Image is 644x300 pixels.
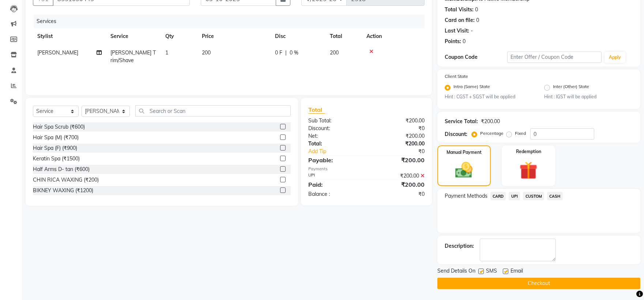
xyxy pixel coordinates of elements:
[437,278,640,289] button: Checkout
[110,49,156,64] span: [PERSON_NAME] Trim/Shave
[33,123,85,131] div: Hair Spa Scrub (₹600)
[33,155,80,163] div: Keratin Spa (₹1500)
[34,15,430,28] div: Services
[445,38,461,45] div: Points:
[33,144,77,152] div: Hair Spa (F) (₹900)
[445,242,474,250] div: Description:
[303,125,366,132] div: Discount:
[445,27,469,35] div: Last Visit:
[303,180,366,189] div: Paid:
[445,130,467,138] div: Discount:
[33,166,90,173] div: Half Arms D- tan (₹600)
[202,49,211,56] span: 200
[480,130,504,137] label: Percentage
[135,105,291,117] input: Search or Scan
[325,28,362,45] th: Total
[161,28,197,45] th: Qty
[308,166,424,172] div: Payments
[303,190,366,198] div: Balance :
[445,192,487,200] span: Payment Methods
[509,192,520,200] span: UPI
[445,16,475,24] div: Card on file:
[366,117,430,125] div: ₹200.00
[516,148,541,155] label: Redemption
[476,16,479,24] div: 0
[33,28,106,45] th: Stylist
[366,132,430,140] div: ₹200.00
[445,73,468,80] label: Client State
[511,267,523,276] span: Email
[437,267,475,276] span: Send Details On
[37,49,78,56] span: [PERSON_NAME]
[453,83,490,92] label: Intra (Same) State
[475,6,478,14] div: 0
[366,125,430,132] div: ₹0
[366,190,430,198] div: ₹0
[445,118,478,125] div: Service Total:
[450,160,478,180] img: _cash.svg
[490,192,506,200] span: CARD
[507,52,602,63] input: Enter Offer / Coupon Code
[271,28,325,45] th: Disc
[308,106,325,114] span: Total
[165,49,168,56] span: 1
[515,130,526,137] label: Fixed
[544,94,633,100] small: Hint : IGST will be applied
[605,52,625,63] button: Apply
[547,192,563,200] span: CASH
[33,134,79,141] div: Hair Spa (M) (₹700)
[303,156,366,164] div: Payable:
[303,140,366,148] div: Total:
[377,148,430,155] div: ₹0
[481,118,500,125] div: ₹200.00
[303,117,366,125] div: Sub Total:
[303,132,366,140] div: Net:
[362,28,425,45] th: Action
[366,180,430,189] div: ₹200.00
[275,49,282,57] span: 0 F
[445,94,534,100] small: Hint : CGST + SGST will be applied
[33,187,93,194] div: BIKNEY WAXING (₹1200)
[447,149,482,156] label: Manual Payment
[463,38,466,45] div: 0
[33,176,99,184] div: CHIN RICA WAXING (₹200)
[330,49,339,56] span: 200
[366,172,430,180] div: ₹200.00
[514,159,543,182] img: _gift.svg
[366,140,430,148] div: ₹200.00
[106,28,161,45] th: Service
[486,267,497,276] span: SMS
[445,6,474,14] div: Total Visits:
[285,49,287,57] span: |
[471,27,473,35] div: -
[366,156,430,164] div: ₹200.00
[303,172,366,180] div: UPI
[553,83,589,92] label: Inter (Other) State
[197,28,271,45] th: Price
[303,148,377,155] a: Add Tip
[445,53,508,61] div: Coupon Code
[290,49,298,57] span: 0 %
[523,192,544,200] span: CUSTOM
